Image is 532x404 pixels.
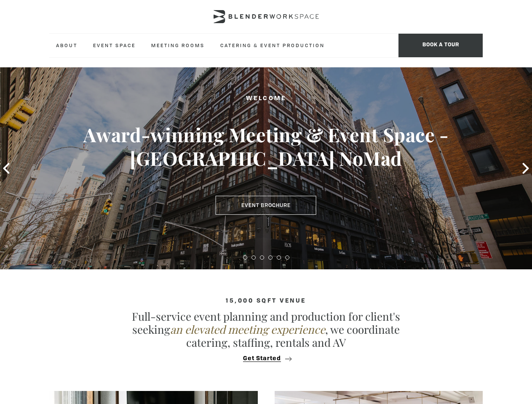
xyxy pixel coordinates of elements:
[170,322,325,337] em: an elevated meeting experience
[144,34,211,57] a: Meeting Rooms
[398,34,483,57] span: Book a tour
[27,93,505,104] h2: Welcome
[216,196,316,215] a: Event Brochure
[86,34,142,57] a: Event Space
[49,298,483,304] h4: 15,000 sqft venue
[241,355,291,362] button: Get Started
[27,123,505,170] h3: Award-winning Meeting & Event Space - [GEOGRAPHIC_DATA] NoMad
[49,34,84,57] a: About
[243,356,281,362] span: Get Started
[214,34,331,57] a: Catering & Event Production
[119,310,414,349] p: Full-service event planning and production for client's seeking , we coordinate catering, staffin...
